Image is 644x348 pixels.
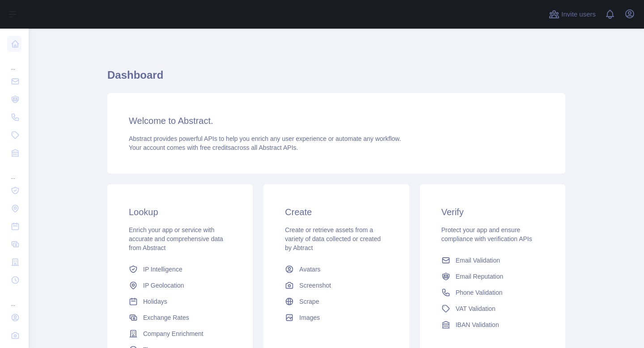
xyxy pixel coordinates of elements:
[456,304,496,313] span: VAT Validation
[125,277,235,293] a: IP Geolocation
[107,68,565,89] h1: Dashboard
[7,290,21,308] div: ...
[299,297,319,306] span: Scrape
[441,226,532,242] span: Protect your app and ensure compliance with verification APIs
[285,226,381,251] span: Create or retrieve assets from a variety of data collected or created by Abtract
[547,7,597,21] button: Invite users
[129,226,223,251] span: Enrich your app or service with accurate and comprehensive data from Abstract
[299,265,320,274] span: Avatars
[129,135,401,142] span: Abstract provides powerful APIs to help you enrich any user experience or automate any workflow.
[129,144,298,151] span: Your account comes with across all Abstract APIs.
[438,268,547,284] a: Email Reputation
[299,281,331,290] span: Screenshot
[456,320,499,329] span: IBAN Validation
[143,329,203,338] span: Company Enrichment
[281,277,391,293] a: Screenshot
[438,301,547,317] a: VAT Validation
[456,272,504,281] span: Email Reputation
[143,265,182,274] span: IP Intelligence
[129,115,544,127] h3: Welcome to Abstract.
[456,288,503,297] span: Phone Validation
[125,293,235,310] a: Holidays
[441,206,544,218] h3: Verify
[438,317,547,333] a: IBAN Validation
[281,261,391,277] a: Avatars
[456,256,500,265] span: Email Validation
[143,313,189,322] span: Exchange Rates
[200,144,231,151] span: free credits
[438,252,547,268] a: Email Validation
[438,284,547,301] a: Phone Validation
[281,293,391,310] a: Scrape
[281,310,391,326] a: Images
[125,326,235,342] a: Company Enrichment
[7,54,21,72] div: ...
[299,313,320,322] span: Images
[125,261,235,277] a: IP Intelligence
[129,206,231,218] h3: Lookup
[7,163,21,181] div: ...
[285,206,387,218] h3: Create
[143,281,184,290] span: IP Geolocation
[143,297,167,306] span: Holidays
[125,310,235,326] a: Exchange Rates
[561,9,596,20] span: Invite users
